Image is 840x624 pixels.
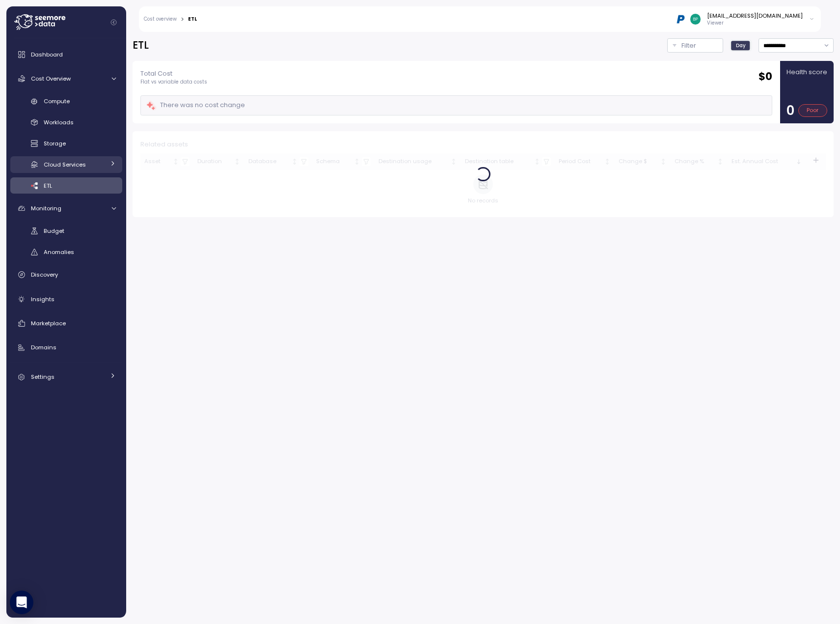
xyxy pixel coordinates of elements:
span: Settings [31,373,54,381]
div: There was no cost change [146,100,245,111]
p: Filter [681,41,696,51]
span: Budget [44,227,64,235]
p: Flat vs variable data costs [140,79,207,85]
span: Cost Overview [31,75,71,83]
span: Discovery [31,271,58,279]
button: Collapse navigation [108,19,120,26]
span: Anomalies [44,248,74,256]
img: 68b03c81eca7ebbb46a2a292.PNG [676,14,686,24]
p: Health score [786,67,827,77]
h2: $ 0 [759,70,772,84]
div: Open Intercom Messenger [10,591,33,614]
a: Marketplace [10,313,122,333]
a: Insights [10,289,122,309]
a: Monitoring [10,199,122,218]
div: ETL [188,17,197,22]
p: Total Cost [140,69,207,79]
span: ETL [44,182,52,190]
a: Workloads [10,114,122,131]
img: 7ad3c78ce95743f3a0c87eed701eacc5 [690,14,701,24]
a: Cost Overview [10,69,122,88]
a: Storage [10,136,122,152]
span: Dashboard [31,51,63,58]
a: Settings [10,368,122,387]
a: Cloud Services [10,156,122,172]
span: Workloads [44,118,74,126]
div: [EMAIL_ADDRESS][DOMAIN_NAME] [707,12,803,20]
a: Anomalies [10,244,122,260]
a: Dashboard [10,45,122,64]
button: Filter [667,38,723,53]
span: Domains [31,343,56,351]
span: Storage [44,140,66,147]
h2: ETL [133,38,149,53]
span: Compute [44,97,70,105]
p: 0 [786,104,794,117]
p: Viewer [707,20,803,27]
a: ETL [10,177,122,194]
a: Compute [10,93,122,110]
span: Marketplace [31,319,66,327]
span: Cloud Services [44,161,86,169]
span: Insights [31,295,54,303]
a: Budget [10,223,122,239]
a: Cost overview [144,17,177,22]
a: Discovery [10,265,122,284]
div: Poor [798,104,827,117]
span: Monitoring [31,204,61,212]
a: Domains [10,338,122,358]
span: Day [736,42,746,49]
div: > [181,16,184,23]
